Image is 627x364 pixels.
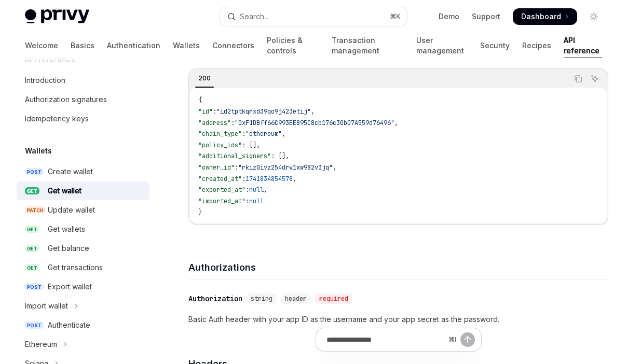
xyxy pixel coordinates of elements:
[198,163,235,172] span: "owner_id"
[17,277,149,296] a: POSTExport wallet
[107,33,160,58] a: Authentication
[17,297,149,315] button: Toggle Import wallet section
[271,152,289,160] span: : [],
[25,300,68,312] div: Import wallet
[439,11,459,22] a: Demo
[25,145,52,157] h5: Wallets
[521,11,561,22] span: Dashboard
[213,107,216,116] span: :
[242,175,246,183] span: :
[48,281,92,293] div: Export wallet
[564,33,602,58] a: API reference
[198,130,242,138] span: "chain_type"
[315,293,352,304] div: required
[585,8,602,25] button: Toggle dark mode
[25,321,44,329] span: POST
[17,71,149,90] a: Introduction
[195,72,214,85] div: 200
[173,33,200,58] a: Wallets
[25,187,39,195] span: GET
[394,119,398,127] span: ,
[25,206,46,214] span: PATCH
[242,141,260,149] span: : [],
[472,11,500,22] a: Support
[17,201,149,219] a: PATCHUpdate wallet
[25,113,89,125] div: Idempotency keys
[25,93,107,106] div: Authorization signatures
[571,72,585,86] button: Copy the contents from the code block
[17,316,149,334] a: POSTAuthenticate
[48,223,85,235] div: Get wallets
[588,72,602,86] button: Ask AI
[17,90,149,109] a: Authorization signatures
[71,33,94,58] a: Basics
[25,245,39,253] span: GET
[326,328,444,351] input: Ask a question...
[220,7,407,26] button: Open search
[17,335,149,354] button: Toggle Ethereum section
[17,109,149,128] a: Idempotency keys
[198,119,231,127] span: "address"
[513,8,577,25] a: Dashboard
[25,338,57,351] div: Ethereum
[212,33,254,58] a: Connectors
[311,107,315,116] span: ,
[198,107,213,116] span: "id"
[198,152,271,160] span: "additional_signers"
[480,33,510,58] a: Security
[249,197,264,205] span: null
[25,9,89,24] img: light logo
[246,197,249,205] span: :
[251,295,272,303] span: string
[198,141,242,149] span: "policy_ids"
[198,175,242,183] span: "created_at"
[249,186,264,194] span: null
[17,181,149,200] a: GETGet wallet
[25,264,39,272] span: GET
[25,168,44,176] span: POST
[17,220,149,239] a: GETGet wallets
[282,130,285,138] span: ,
[198,186,246,194] span: "exported_at"
[198,208,202,216] span: }
[17,258,149,277] a: GETGet transactions
[246,175,293,183] span: 1741834854578
[48,204,95,216] div: Update wallet
[267,33,319,58] a: Policies & controls
[198,96,202,104] span: {
[25,283,44,291] span: POST
[293,175,296,183] span: ,
[188,313,608,326] p: Basic Auth header with your app ID as the username and your app secret as the password.
[25,33,58,58] a: Welcome
[188,293,242,304] div: Authorization
[188,260,608,274] h4: Authorizations
[332,33,404,58] a: Transaction management
[48,242,89,255] div: Get balance
[17,162,149,181] a: POSTCreate wallet
[460,332,475,347] button: Send message
[48,319,90,331] div: Authenticate
[246,130,282,138] span: "ethereum"
[216,107,311,116] span: "id2tptkqrxd39qo9j423etij"
[48,165,93,178] div: Create wallet
[48,261,103,274] div: Get transactions
[416,33,468,58] a: User management
[48,185,81,197] div: Get wallet
[17,239,149,258] a: GETGet balance
[285,295,307,303] span: header
[242,130,246,138] span: :
[240,10,269,23] div: Search...
[522,33,551,58] a: Recipes
[264,186,267,194] span: ,
[390,12,401,21] span: ⌘ K
[238,163,333,172] span: "rkiz0ivz254drv1xw982v3jq"
[333,163,336,172] span: ,
[198,197,246,205] span: "imported_at"
[231,119,235,127] span: :
[25,226,39,233] span: GET
[25,74,65,87] div: Introduction
[235,163,238,172] span: :
[235,119,394,127] span: "0xF1DBff66C993EE895C8cb176c30b07A559d76496"
[246,186,249,194] span: :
